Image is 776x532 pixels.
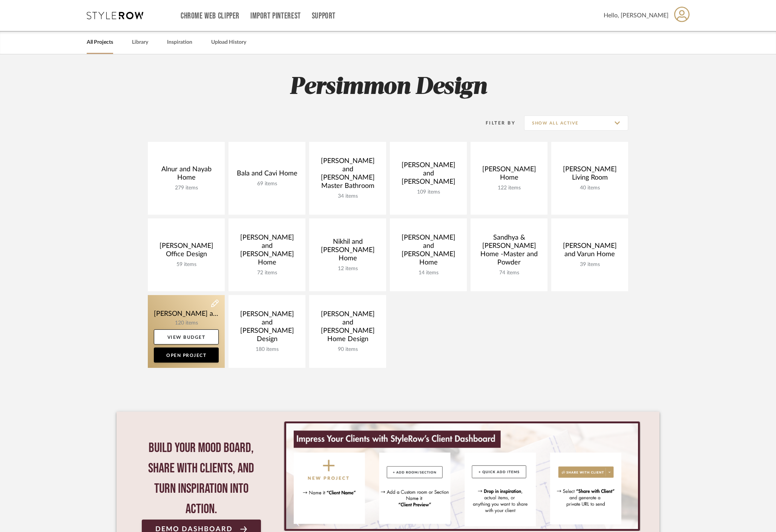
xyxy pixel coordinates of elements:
[235,270,299,276] div: 72 items
[396,270,461,276] div: 14 items
[557,261,622,268] div: 39 items
[557,242,622,261] div: [PERSON_NAME] and Varun Home
[604,11,669,20] span: Hello, [PERSON_NAME]
[477,234,541,270] div: Sandhya & [PERSON_NAME] Home -Master and Powder
[211,37,246,48] a: Upload History
[396,189,461,195] div: 109 items
[286,423,638,529] img: StyleRow_Client_Dashboard_Banner__1_.png
[154,165,219,185] div: Alnur and Nayab Home
[477,185,541,191] div: 122 items
[315,266,380,272] div: 12 items
[315,193,380,200] div: 34 items
[315,157,380,193] div: [PERSON_NAME] and [PERSON_NAME] Master Bathroom
[235,234,299,270] div: [PERSON_NAME] and [PERSON_NAME] Home
[154,347,219,363] a: Open Project
[235,169,299,181] div: Bala and Cavi Home
[557,185,622,191] div: 40 items
[154,329,219,344] a: View Budget
[476,119,515,127] div: Filter By
[315,310,380,346] div: [PERSON_NAME] and [PERSON_NAME] Home Design
[154,242,219,261] div: [PERSON_NAME] Office Design
[181,13,239,19] a: Chrome Web Clipper
[284,421,641,531] div: 0
[315,346,380,353] div: 90 items
[117,73,659,101] h2: Persimmon Design
[250,13,301,19] a: Import Pinterest
[477,270,541,276] div: 74 items
[396,161,461,189] div: [PERSON_NAME] and [PERSON_NAME]
[557,165,622,185] div: [PERSON_NAME] Living Room
[154,261,219,268] div: 59 items
[154,185,219,191] div: 279 items
[167,37,192,48] a: Inspiration
[235,346,299,353] div: 180 items
[235,310,299,346] div: [PERSON_NAME] and [PERSON_NAME] Design
[315,238,380,266] div: Nikhil and [PERSON_NAME] Home
[396,234,461,270] div: [PERSON_NAME] and [PERSON_NAME] Home
[312,13,336,19] a: Support
[235,181,299,187] div: 69 items
[132,37,148,48] a: Library
[142,438,261,520] div: Build your mood board, share with clients, and turn inspiration into action.
[477,165,541,185] div: [PERSON_NAME] Home
[87,37,113,48] a: All Projects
